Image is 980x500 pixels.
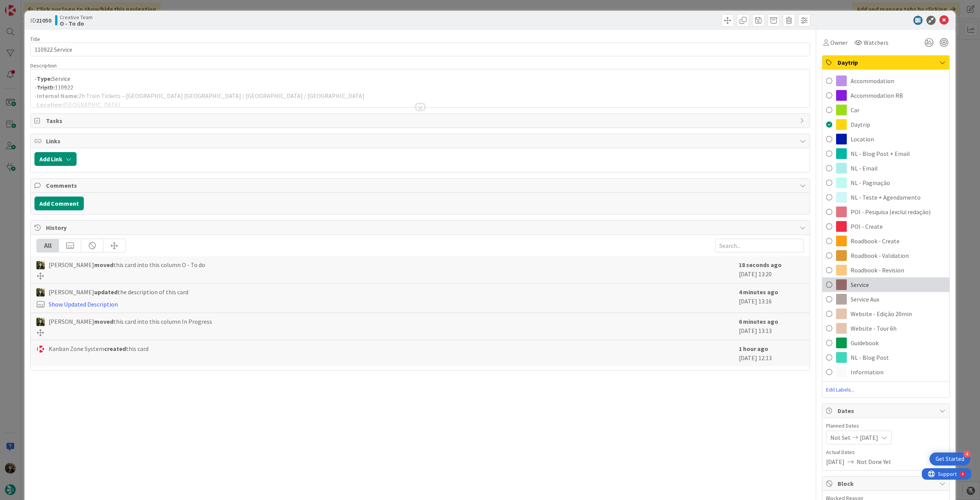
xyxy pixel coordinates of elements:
[851,120,870,129] span: Daytrip
[739,288,778,296] b: 4 minutes ago
[36,288,45,297] img: BC
[49,260,205,269] span: [PERSON_NAME] this card into this column O - To do
[104,345,126,352] b: created
[851,280,869,289] span: Service
[46,181,796,190] span: Comments
[826,422,946,430] span: Planned Dates
[46,116,796,125] span: Tasks
[34,152,77,166] button: Add Link
[964,451,970,457] div: 4
[30,16,51,25] span: ID
[851,134,874,144] span: Location
[739,260,804,279] div: [DATE] 13:20
[822,386,949,393] span: Edit Labels...
[94,318,113,325] b: moved
[37,239,59,252] div: All
[49,317,212,326] span: [PERSON_NAME] this card into this column In Progress
[838,479,936,488] span: Block
[94,261,113,269] b: moved
[49,300,118,308] a: Show Updated Description
[851,193,921,202] span: NL - Teste + Agendamento
[46,223,796,232] span: History
[851,353,889,362] span: NL - Blog Post
[739,344,804,362] div: [DATE] 12:13
[30,43,810,56] input: type card name here...
[739,345,768,352] b: 1 hour ago
[60,14,93,20] span: Creative Team
[851,295,879,304] span: Service Aux
[838,406,936,415] span: Dates
[46,136,796,146] span: Links
[34,197,84,210] button: Add Comment
[40,3,42,9] div: 4
[851,149,910,158] span: NL - Blog Post + Email
[929,452,970,466] div: Open Get Started checklist, remaining modules: 4
[851,207,931,216] span: POI - Pesquisa (exclui redação)
[826,448,946,456] span: Actual Dates
[851,251,909,260] span: Roadbook - Validation
[936,455,964,463] div: Get Started
[36,345,45,353] img: KS
[851,164,878,173] span: NL - Email
[857,457,891,466] span: Not Done Yet
[60,20,93,26] b: O - To do
[94,288,118,296] b: updated
[851,178,890,187] span: NL - Paginação
[864,38,889,47] span: Watchers
[860,433,878,442] span: [DATE]
[851,309,912,318] span: Website - Edição 20min
[715,239,804,252] input: Search...
[36,261,45,269] img: BC
[851,105,859,115] span: Car
[37,84,55,91] strong: TripID:
[830,433,851,442] span: Not Set
[30,36,40,43] label: Title
[739,261,782,269] b: 18 seconds ago
[851,338,879,348] span: Guidebook
[34,74,806,83] p: - Service
[739,287,804,309] div: [DATE] 13:16
[851,222,883,231] span: POI - Create
[49,344,149,353] span: Kanban Zone System this card
[37,75,52,82] strong: Type:
[16,1,35,10] span: Support
[739,317,804,336] div: [DATE] 13:13
[34,83,806,92] p: - 110922
[739,318,778,325] b: 6 minutes ago
[826,457,844,466] span: [DATE]
[830,38,848,47] span: Owner
[838,58,936,67] span: Daytrip
[851,266,904,275] span: Roadbook - Revision
[851,76,894,85] span: Accommodation
[36,16,51,24] b: 21050
[36,318,45,326] img: BC
[30,62,57,69] span: Description
[851,236,900,246] span: Roadbook - Create
[851,367,884,377] span: Information
[851,324,897,333] span: Website - Tour 6h
[49,287,188,297] span: [PERSON_NAME] the description of this card
[851,91,903,100] span: Accommodation RB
